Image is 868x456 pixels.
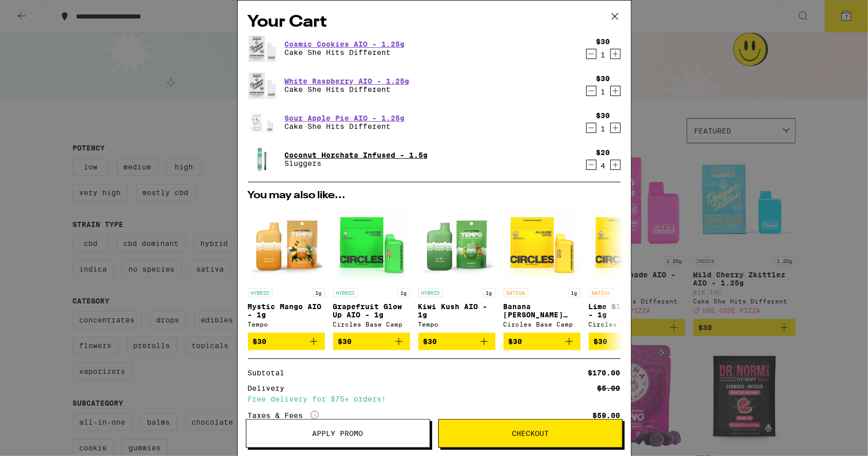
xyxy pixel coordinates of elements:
p: Grapefruit Glow Up AIO - 1g [333,302,410,319]
p: Cake She Hits Different [285,85,410,93]
button: Add to bag [589,333,666,350]
button: Decrement [586,123,596,133]
button: Add to bag [248,333,325,350]
img: Circles Base Camp - Lime Slushie AIO - 1g [589,206,666,283]
a: Open page for Grapefruit Glow Up AIO - 1g from Circles Base Camp [333,206,410,333]
a: Coconut Horchata Infused - 1.5g [285,151,428,159]
div: 1 [596,51,610,59]
div: $20 [596,148,610,157]
div: Circles Base Camp [333,321,410,328]
div: 4 [596,162,610,170]
a: Open page for Kiwi Kush AIO - 1g from Tempo [418,206,495,333]
span: Apply Promo [313,430,363,437]
button: Checkout [438,419,623,448]
p: Cake She Hits Different [285,122,405,130]
p: Mystic Mango AIO - 1g [248,302,325,319]
h2: Your Cart [248,11,621,34]
p: HYBRID [418,288,443,297]
div: Tempo [418,321,495,328]
div: $5.00 [597,385,621,392]
a: White Raspberry AIO - 1.25g [285,77,410,85]
p: Sluggers [285,159,428,167]
div: 1 [596,125,610,133]
a: Open page for Banana Runtz AIO - 1g from Circles Base Camp [504,206,581,333]
div: Delivery [248,385,292,392]
div: Tempo [248,321,325,328]
div: Subtotal [248,369,292,376]
button: Increment [610,123,621,133]
img: Circles Base Camp - Banana Runtz AIO - 1g [504,206,581,283]
div: $30 [596,111,610,120]
div: 1 [596,88,610,96]
span: Checkout [512,430,549,437]
img: Cake She Hits Different - Sour Apple Pie AIO - 1.25g [248,108,277,137]
div: $30 [596,37,610,46]
button: Add to bag [504,333,581,350]
p: Kiwi Kush AIO - 1g [418,302,495,319]
span: $30 [509,337,523,346]
p: SATIVA [504,288,528,297]
button: Increment [610,86,621,96]
div: Free delivery for $75+ orders! [248,395,621,403]
div: Circles Base Camp [504,321,581,328]
div: $59.00 [593,412,621,419]
p: 1g [313,288,325,297]
button: Decrement [586,49,596,59]
p: HYBRID [248,288,273,297]
button: Add to bag [333,333,410,350]
a: Sour Apple Pie AIO - 1.25g [285,114,405,122]
p: 1g [568,288,581,297]
img: Tempo - Mystic Mango AIO - 1g [248,206,325,283]
div: Taxes & Fees [248,411,319,420]
div: $30 [596,74,610,83]
img: Sluggers - Coconut Horchata Infused - 1.5g [248,145,277,174]
span: $30 [423,337,437,346]
div: $170.00 [588,369,621,376]
p: Lime Slushie AIO - 1g [589,302,666,319]
p: Cake She Hits Different [285,48,405,56]
span: $30 [338,337,352,346]
p: SATIVA [589,288,613,297]
img: Cake She Hits Different - Cosmic Cookies AIO - 1.25g [248,34,277,63]
a: Open page for Lime Slushie AIO - 1g from Circles Base Camp [589,206,666,333]
div: Circles Base Camp [589,321,666,328]
button: Decrement [586,160,596,170]
p: HYBRID [333,288,358,297]
span: $30 [253,337,267,346]
p: 1g [398,288,410,297]
button: Increment [610,49,621,59]
button: Decrement [586,86,596,96]
button: Increment [610,160,621,170]
p: Banana [PERSON_NAME] AIO - 1g [504,302,581,319]
img: Tempo - Kiwi Kush AIO - 1g [418,206,495,283]
p: 1g [483,288,495,297]
button: Add to bag [418,333,495,350]
a: Open page for Mystic Mango AIO - 1g from Tempo [248,206,325,333]
img: Circles Base Camp - Grapefruit Glow Up AIO - 1g [333,206,410,283]
img: Cake She Hits Different - White Raspberry AIO - 1.25g [248,71,277,100]
h2: You may also like... [248,191,621,201]
a: Cosmic Cookies AIO - 1.25g [285,40,405,48]
span: $30 [594,337,608,346]
button: Apply Promo [246,419,430,448]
